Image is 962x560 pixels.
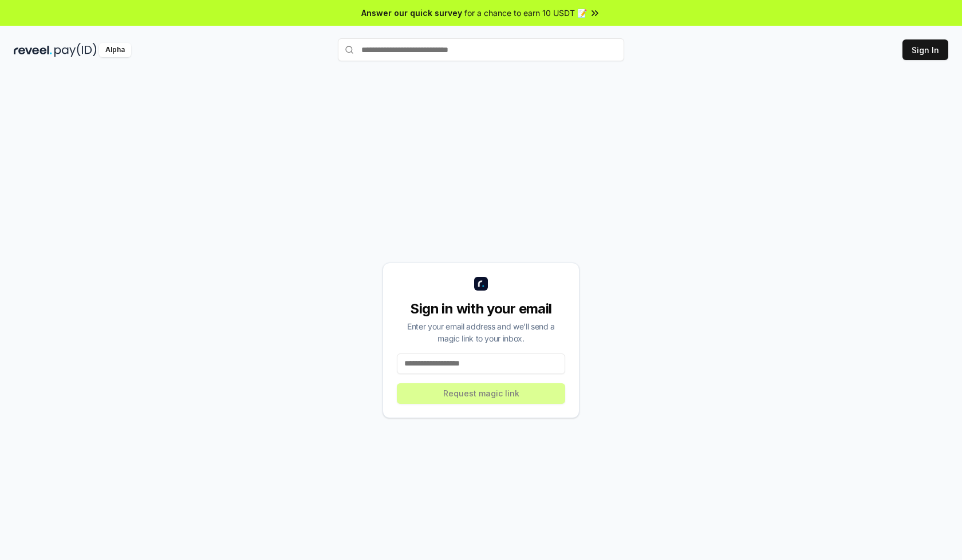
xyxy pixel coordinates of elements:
[397,320,565,344] div: Enter your email address and we’ll send a magic link to your inbox.
[99,43,131,57] div: Alpha
[361,7,462,19] span: Answer our quick survey
[14,43,52,57] img: reveel_dark
[902,39,948,60] button: Sign In
[474,277,488,291] img: logo_small
[397,300,565,318] div: Sign in with your email
[54,43,97,57] img: pay_id
[464,7,587,19] span: for a chance to earn 10 USDT 📝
